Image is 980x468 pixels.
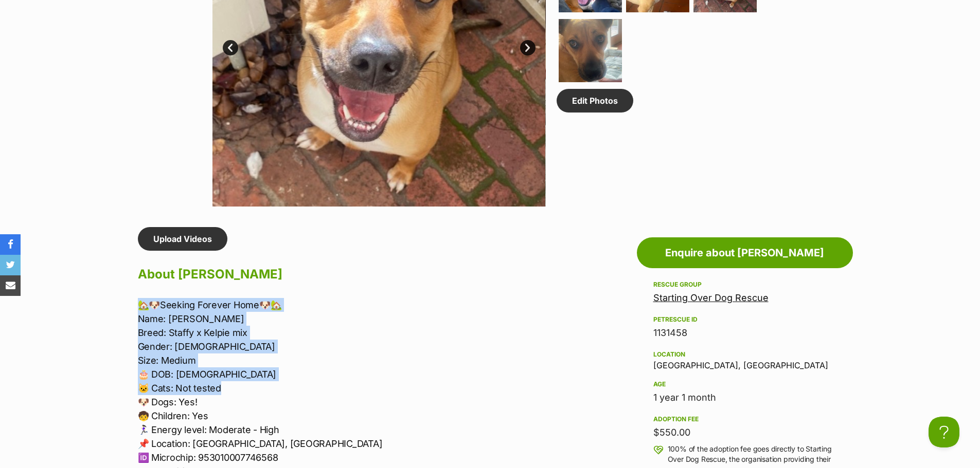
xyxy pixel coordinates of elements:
[520,40,536,55] a: Next
[653,326,836,340] div: 1131458
[653,348,836,370] div: [GEOGRAPHIC_DATA], [GEOGRAPHIC_DATA]
[653,380,836,388] div: Age
[223,40,238,55] a: Prev
[653,425,836,440] div: $550.00
[653,390,836,405] div: 1 year 1 month
[653,350,836,359] div: Location
[653,315,836,324] div: PetRescue ID
[653,415,836,423] div: Adoption fee
[929,417,959,447] iframe: Help Scout Beacon - Open
[653,292,769,303] a: Starting Over Dog Rescue
[138,263,563,286] h2: About [PERSON_NAME]
[1,1,9,9] img: consumer-privacy-logo.png
[138,227,227,251] a: Upload Videos
[559,19,622,82] img: Photo of Ashley Harriet
[653,280,836,289] div: Rescue group
[557,89,633,113] a: Edit Photos
[637,237,853,268] a: Enquire about [PERSON_NAME]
